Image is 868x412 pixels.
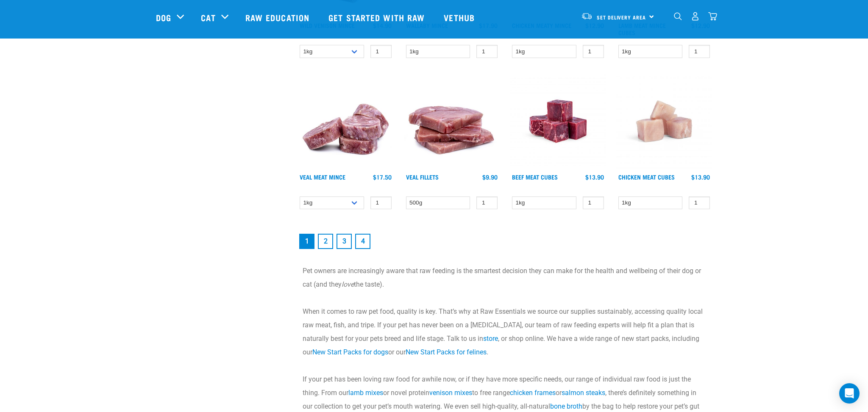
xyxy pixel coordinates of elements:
[355,234,370,249] a: Goto page 4
[406,348,487,356] a: New Start Packs for felines
[583,196,604,210] input: 1
[348,389,383,397] a: lamb mixes
[342,280,354,288] em: love
[373,174,392,180] div: $17.50
[237,0,320,34] a: Raw Education
[370,45,392,58] input: 1
[298,232,712,251] nav: pagination
[300,175,345,178] a: Veal Meat Mince
[581,12,593,20] img: van-moving.png
[429,389,472,397] a: venison mixes
[318,234,333,249] a: Goto page 2
[320,0,435,34] a: Get started with Raw
[476,196,498,210] input: 1
[404,73,500,169] img: Stack Of Raw Veal Fillets
[689,45,710,58] input: 1
[435,0,485,34] a: Vethub
[583,45,604,58] input: 1
[156,11,171,24] a: Dog
[674,12,682,20] img: home-icon-1@2x.png
[708,12,717,21] img: home-icon@2x.png
[299,234,314,249] a: Page 1
[616,73,712,169] img: Chicken meat
[512,175,558,178] a: Beef Meat Cubes
[839,383,860,404] div: Open Intercom Messenger
[550,402,582,410] a: bone broth
[510,73,606,169] img: Beef Meat Cubes 1669
[691,174,710,180] div: $13.90
[618,175,675,178] a: Chicken Meat Cubes
[689,196,710,210] input: 1
[510,389,556,397] a: chicken frames
[298,73,394,169] img: 1160 Veal Meat Mince Medallions 01
[406,175,439,178] a: Veal Fillets
[312,348,388,356] a: New Start Packs for dogs
[597,16,646,19] span: Set Delivery Area
[337,234,352,249] a: Goto page 3
[562,389,605,397] a: salmon steaks
[585,174,604,180] div: $13.90
[483,335,498,343] a: store
[303,264,707,291] p: Pet owners are increasingly aware that raw feeding is the smartest decision they can make for the...
[370,196,392,210] input: 1
[691,12,700,21] img: user.png
[201,11,215,24] a: Cat
[303,305,707,359] p: When it comes to raw pet food, quality is key. That’s why at Raw Essentials we source our supplie...
[482,174,498,180] div: $9.90
[476,45,498,58] input: 1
